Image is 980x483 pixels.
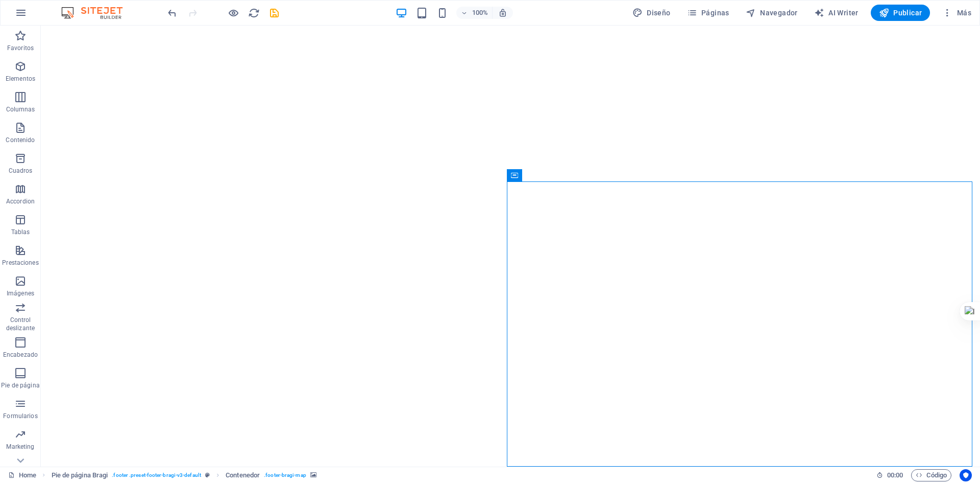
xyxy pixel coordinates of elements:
p: Columnas [6,105,35,113]
button: undo [166,7,178,19]
button: save [268,7,280,19]
p: Contenido [6,136,35,144]
img: Editor Logo [59,7,135,19]
p: Accordion [6,197,35,205]
span: . footer .preset-footer-bragi-v3-default [112,469,201,481]
h6: 100% [472,7,488,19]
button: Publicar [871,5,930,21]
button: reload [248,7,260,19]
p: Prestaciones [2,259,38,267]
button: AI Writer [810,5,863,21]
span: . footer-bragi-map [264,469,306,481]
button: Diseño [628,5,675,21]
button: 100% [456,7,493,19]
span: Navegador [746,8,798,18]
span: Diseño [632,8,671,18]
span: Más [942,8,971,18]
p: Favoritos [7,44,34,52]
nav: breadcrumb [52,469,316,481]
p: Cuadros [9,167,33,175]
a: Haz clic para cancelar la selección y doble clic para abrir páginas [8,469,36,481]
p: Formularios [3,412,37,420]
button: Usercentrics [960,469,972,481]
p: Elementos [6,75,35,83]
i: Guardar (Ctrl+S) [268,7,280,19]
i: Este elemento contiene un fondo [310,472,316,478]
i: Este elemento es un preajuste personalizable [205,472,210,478]
span: AI Writer [814,8,859,18]
span: Haz clic para seleccionar y doble clic para editar [226,469,260,481]
h6: Tiempo de la sesión [876,469,903,481]
button: Páginas [683,5,733,21]
span: Haz clic para seleccionar y doble clic para editar [52,469,108,481]
span: 00 00 [887,469,903,481]
p: Tablas [11,228,30,236]
span: Código [916,469,947,481]
span: Publicar [879,8,922,18]
span: Páginas [687,8,729,18]
p: Imágenes [7,289,34,297]
button: Código [911,469,951,481]
button: Navegador [742,5,802,21]
span: : [894,471,896,479]
p: Pie de página [1,381,39,389]
i: Deshacer: Editar cabecera (Ctrl+Z) [166,7,178,19]
button: Más [938,5,975,21]
p: Marketing [6,443,34,451]
p: Encabezado [3,351,38,359]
